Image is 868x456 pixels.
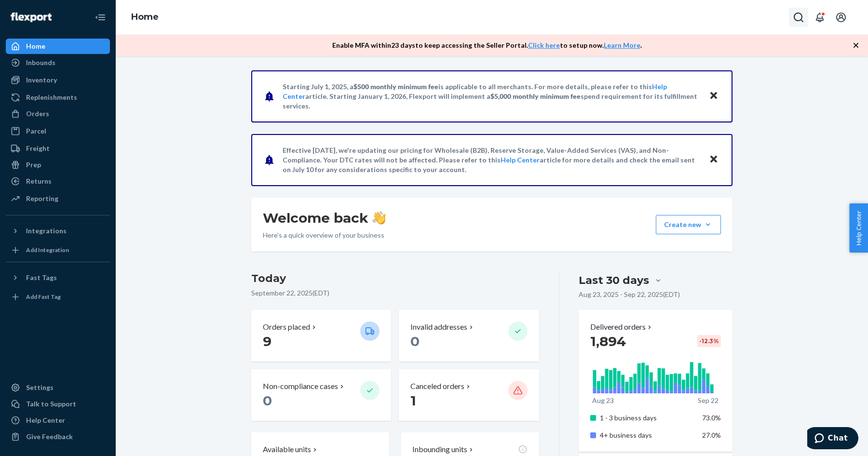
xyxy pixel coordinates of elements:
[702,414,721,422] span: 73.0%
[6,413,110,428] a: Help Center
[372,211,386,225] img: hand-wave emoji
[6,396,110,412] button: Talk to Support
[26,176,52,186] div: Returns
[251,310,391,362] button: Orders placed 9
[6,191,110,206] a: Reporting
[263,209,386,227] h1: Welcome back
[26,293,61,301] div: Add Fast Tag
[26,383,54,392] div: Settings
[6,72,110,88] a: Inventory
[251,369,391,421] button: Non-compliance cases 0
[697,335,721,347] div: -12.3 %
[26,246,69,254] div: Add Integration
[579,273,649,288] div: Last 30 days
[849,203,868,253] button: Help Center
[26,109,49,119] div: Orders
[6,90,110,105] a: Replenishments
[91,8,110,27] button: Close Navigation
[6,242,110,258] a: Add Integration
[399,369,539,421] button: Canceled orders 1
[251,288,539,298] p: September 22, 2025 ( EDT )
[600,430,695,440] p: 4+ business days
[263,381,338,392] p: Non-compliance cases
[26,399,76,409] div: Talk to Support
[831,8,851,27] button: Open account menu
[26,226,67,236] div: Integrations
[789,8,808,27] button: Open Search Box
[263,230,386,240] p: Here’s a quick overview of your business
[11,13,52,22] img: Flexport logo
[6,123,110,139] a: Parcel
[26,41,45,51] div: Home
[131,12,159,22] a: Home
[604,41,640,49] a: Learn More
[410,322,467,333] p: Invalid addresses
[251,271,539,286] h3: Today
[810,8,829,27] button: Open notifications
[656,215,721,234] button: Create new
[26,144,50,153] div: Freight
[6,157,110,173] a: Prep
[6,270,110,285] button: Fast Tags
[26,126,46,136] div: Parcel
[6,223,110,239] button: Integrations
[263,322,310,333] p: Orders placed
[807,427,858,451] iframe: Opens a widget where you can chat to one of our agents
[590,322,653,333] button: Delivered orders
[6,106,110,121] a: Orders
[26,432,73,442] div: Give Feedback
[26,93,77,102] div: Replenishments
[702,431,721,439] span: 27.0%
[410,333,420,349] span: 0
[412,444,467,455] p: Inbounding units
[263,333,271,349] span: 9
[26,75,57,85] div: Inventory
[600,413,695,423] p: 1 - 3 business days
[590,333,626,349] span: 1,894
[501,156,540,164] a: Help Center
[123,3,166,31] ol: breadcrumbs
[592,396,614,405] p: Aug 23
[263,392,272,409] span: 0
[6,55,110,70] a: Inbounds
[698,396,719,405] p: Sep 22
[6,289,110,305] a: Add Fast Tag
[579,290,680,299] p: Aug 23, 2025 - Sep 22, 2025 ( EDT )
[6,380,110,395] a: Settings
[490,92,581,100] span: $5,000 monthly minimum fee
[6,429,110,444] button: Give Feedback
[353,82,438,91] span: $500 monthly minimum fee
[26,273,57,282] div: Fast Tags
[263,444,311,455] p: Available units
[26,416,65,425] div: Help Center
[26,160,41,170] div: Prep
[6,141,110,156] a: Freight
[707,153,720,167] button: Close
[399,310,539,362] button: Invalid addresses 0
[528,41,560,49] a: Click here
[6,39,110,54] a: Home
[26,58,55,67] div: Inbounds
[283,82,700,111] p: Starting July 1, 2025, a is applicable to all merchants. For more details, please refer to this a...
[332,40,642,50] p: Enable MFA within 23 days to keep accessing the Seller Portal. to setup now. .
[6,174,110,189] a: Returns
[283,146,700,174] p: Effective [DATE], we're updating our pricing for Wholesale (B2B), Reserve Storage, Value-Added Se...
[26,194,58,203] div: Reporting
[707,89,720,103] button: Close
[410,381,464,392] p: Canceled orders
[410,392,416,409] span: 1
